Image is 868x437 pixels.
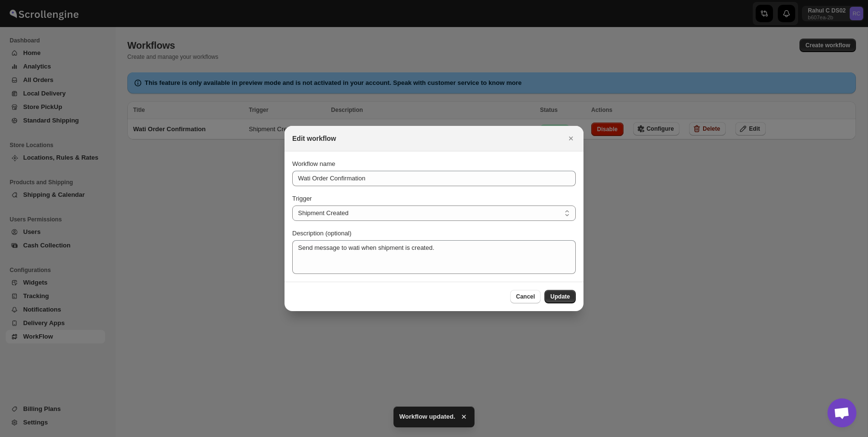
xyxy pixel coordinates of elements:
div: Open chat [827,398,856,427]
span: Cancel [516,293,535,300]
h2: Edit workflow [292,134,336,143]
span: Update [550,293,570,300]
span: Workflow name [292,160,335,167]
button: Update [544,290,576,303]
input: Enter workflow name [292,171,576,186]
button: Cancel [510,290,541,303]
button: Close [564,132,578,145]
span: Trigger [292,195,312,202]
span: Workflow updated. [399,412,455,422]
span: Description (optional) [292,230,352,237]
textarea: Send message to wati when shipment is created. [292,240,576,274]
